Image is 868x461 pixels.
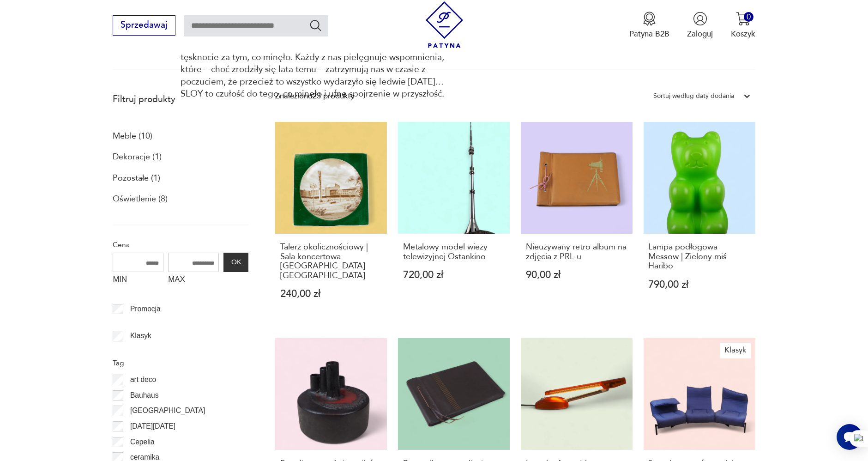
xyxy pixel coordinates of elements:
[130,303,161,315] p: Promocja
[113,149,162,165] a: Dekoracje (1)
[168,272,219,290] label: MAX
[113,22,175,30] a: Sprzedawaj
[629,12,669,39] a: Ikona medaluPatyna B2B
[653,90,734,102] div: Sortuj według daty dodania
[130,330,151,342] p: Klasyk
[113,239,248,251] p: Cena
[644,122,755,321] a: Lampa podłogowa Messow | Zielony miś HariboLampa podłogowa Messow | Zielony miś Haribo790,00 zł
[130,420,175,432] p: [DATE][DATE]
[731,12,755,39] button: 0Koszyk
[642,12,657,26] img: Ikona medalu
[403,243,505,261] h3: Metalowy model wieży telewizyjnej Ostankino
[130,405,205,417] p: [GEOGRAPHIC_DATA]
[113,272,163,290] label: MIN
[130,436,155,448] p: Cepelia
[280,289,382,299] p: 240,00 zł
[113,93,248,105] p: Filtruj produkty
[280,243,382,280] h3: Talerz okolicznościowy | Sala koncertowa [GEOGRAPHIC_DATA] [GEOGRAPHIC_DATA]
[629,12,669,39] button: Patyna B2B
[113,357,248,369] p: Tag
[113,170,160,186] a: Pozostałe (1)
[693,12,707,26] img: Ikonka użytkownika
[223,253,248,272] button: OK
[130,374,156,386] p: art deco
[130,389,159,401] p: Bauhaus
[687,12,713,39] button: Zaloguj
[403,270,505,280] p: 720,00 zł
[649,243,750,271] h3: Lampa podłogowa Messow | Zielony miś Haribo
[113,15,175,36] button: Sprzedawaj
[687,29,713,39] p: Zaloguj
[736,12,750,26] img: Ikona koszyka
[526,270,627,280] p: 90,00 zł
[275,90,354,102] div: Znaleziono 23 produkty
[521,122,633,321] a: Nieużywany retro album na zdjęcia z PRL-uNieużywany retro album na zdjęcia z PRL-u90,00 zł
[113,191,168,207] a: Oświetlenie (8)
[113,128,152,144] a: Meble (10)
[309,18,322,32] button: Szukaj
[526,243,627,261] h3: Nieużywany retro album na zdjęcia z PRL-u
[421,1,468,48] img: Patyna - sklep z meblami i dekoracjami vintage
[398,122,510,321] a: Metalowy model wieży telewizyjnej OstankinoMetalowy model wieży telewizyjnej Ostankino720,00 zł
[744,12,753,22] div: 0
[275,122,387,321] a: Talerz okolicznościowy | Sala koncertowa Pfalzbau LudwigshafenTalerz okolicznościowy | Sala konce...
[649,280,750,290] p: 790,00 zł
[629,29,669,39] p: Patyna B2B
[731,29,755,39] p: Koszyk
[837,424,862,450] iframe: Smartsupp widget button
